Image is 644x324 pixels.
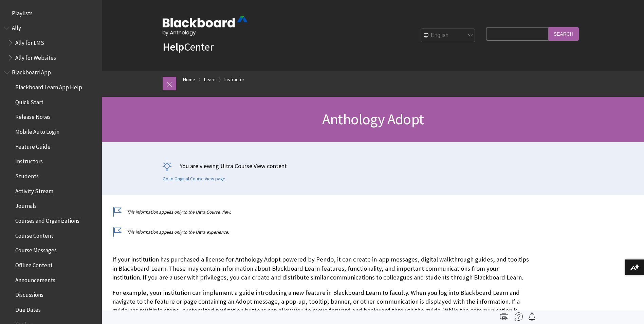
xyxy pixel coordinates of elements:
img: More help [515,312,523,321]
span: Journals [15,200,37,210]
span: Mobile Auto Login [15,126,59,135]
span: Ally for Websites [15,52,56,61]
p: This information applies only to the Ultra experience. [112,229,533,235]
span: Discussions [15,289,43,298]
span: Quick Start [15,96,43,106]
span: Feature Guide [15,141,51,150]
span: Anthology Adopt [322,110,424,128]
span: Due Dates [15,304,41,313]
p: This information applies only to the Ultra Course View. [112,209,533,215]
span: Blackboard Learn App Help [15,82,82,91]
nav: Book outline for Anthology Ally Help [4,22,98,64]
span: Offline Content [15,259,53,269]
span: Activity Stream [15,185,53,195]
span: Blackboard App [12,67,51,76]
nav: Book outline for Playlists [4,7,98,19]
a: Go to Original Course View page. [163,176,226,182]
span: Students [15,170,39,180]
a: HelpCenter [163,40,214,54]
a: Home [183,75,195,84]
span: Instructors [15,156,43,165]
span: Course Content [15,230,53,239]
a: Learn [204,75,216,84]
span: Ally for LMS [15,37,44,46]
span: Release Notes [15,111,51,121]
span: Ally [12,22,21,32]
strong: Help [163,40,184,54]
img: Follow this page [528,312,536,321]
span: Courses and Organizations [15,215,79,224]
p: You are viewing Ultra Course View content [163,162,584,170]
input: Search [548,27,579,40]
p: If your institution has purchased a license for Anthology Adopt powered by Pendo, it can create i... [112,255,533,282]
a: Instructor [224,75,244,84]
span: Announcements [15,274,55,284]
select: Site Language Selector [421,29,475,42]
img: Print [500,312,508,321]
span: Playlists [12,7,33,17]
img: Blackboard by Anthology [163,16,247,36]
span: Course Messages [15,245,57,254]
